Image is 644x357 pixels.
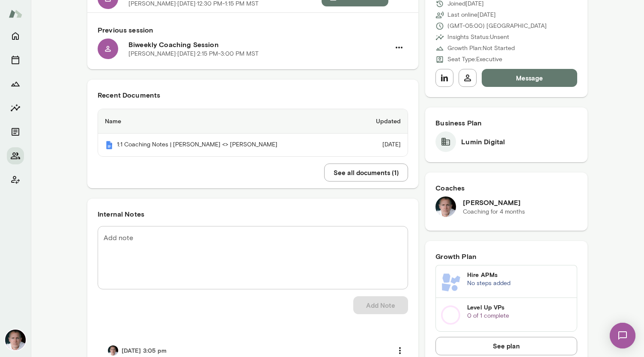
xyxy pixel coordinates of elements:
[461,137,505,147] h6: Lumin Digital
[98,109,355,134] th: Name
[7,75,24,92] button: Growth Plan
[98,134,355,156] th: 1:1 Coaching Notes | [PERSON_NAME] <> [PERSON_NAME]
[355,109,408,134] th: Updated
[98,90,408,100] h6: Recent Documents
[463,208,525,216] p: Coaching for 4 months
[447,44,515,53] p: Growth Plan: Not Started
[98,209,408,219] h6: Internal Notes
[128,50,259,58] p: [PERSON_NAME] · [DATE] · 2:15 PM-3:00 PM MST
[7,27,24,45] button: Home
[435,183,577,193] h6: Coaches
[7,147,24,164] button: Members
[447,22,547,30] p: (GMT-05:00) [GEOGRAPHIC_DATA]
[435,196,456,217] img: Mike Lane
[122,346,167,355] h6: [DATE] 3:05 pm
[355,134,408,156] td: [DATE]
[105,141,113,149] img: Mento
[467,279,572,288] p: No steps added
[5,330,26,350] img: Mike Lane
[447,33,509,42] p: Insights Status: Unsent
[9,6,22,22] img: Mento
[467,312,572,320] p: 0 of 1 complete
[324,164,408,181] button: See all documents (1)
[7,123,24,140] button: Documents
[467,303,572,312] h6: Level Up VPs
[108,345,118,356] img: Mike Lane
[447,55,502,64] p: Seat Type: Executive
[435,251,577,262] h6: Growth Plan
[467,271,572,279] h6: Hire APMs
[98,25,408,35] h6: Previous session
[128,39,390,50] h6: Biweekly Coaching Session
[7,99,24,116] button: Insights
[7,171,24,188] button: Client app
[463,197,525,208] h6: [PERSON_NAME]
[482,69,577,87] button: Message
[447,11,496,19] p: Last online [DATE]
[435,337,577,355] button: See plan
[7,51,24,68] button: Sessions
[435,118,577,128] h6: Business Plan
